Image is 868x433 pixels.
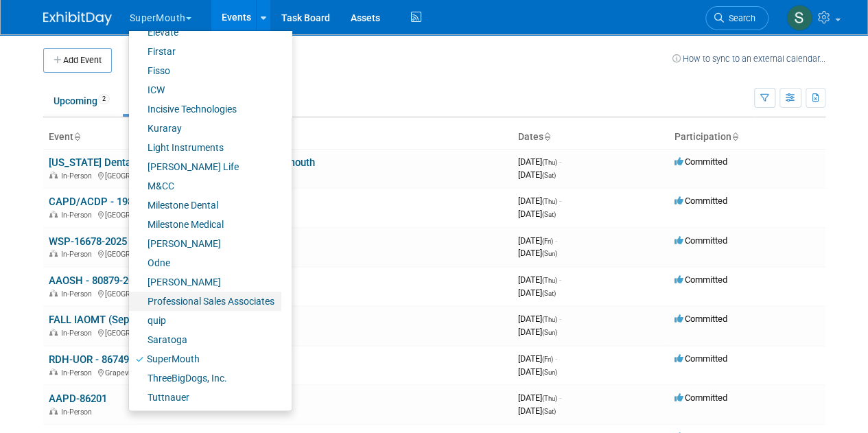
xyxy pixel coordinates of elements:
a: quip [129,311,281,330]
span: [DATE] [518,209,556,219]
span: Committed [675,314,727,324]
div: [GEOGRAPHIC_DATA], [GEOGRAPHIC_DATA] [49,288,507,299]
a: [PERSON_NAME] Life [129,157,281,176]
span: Committed [675,156,727,167]
span: Committed [675,196,727,206]
img: In-Person Event [49,211,58,218]
a: Firstar [129,42,281,61]
a: [PERSON_NAME] [129,234,281,253]
div: [GEOGRAPHIC_DATA], [GEOGRAPHIC_DATA] [49,327,507,338]
a: Milestone Medical [129,215,281,234]
th: Event [43,126,513,149]
span: (Sat) [542,211,556,218]
span: Committed [675,274,727,285]
span: In-Person [61,250,96,259]
span: (Sat) [542,408,556,415]
a: Incisive Technologies [129,100,281,119]
span: - [559,156,561,167]
span: (Thu) [542,198,557,205]
img: In-Person Event [49,368,58,375]
span: In-Person [61,408,96,417]
a: ThreeBigDogs, Inc. [129,368,281,388]
span: [DATE] [518,156,561,167]
img: In-Person Event [49,172,58,178]
span: In-Person [61,211,96,220]
span: Committed [675,393,727,403]
span: [DATE] [518,327,557,337]
span: - [559,314,561,324]
a: Search [705,6,769,30]
a: Sort by Participation Type [731,131,738,142]
span: [DATE] [518,169,556,180]
span: (Fri) [542,237,553,245]
span: [DATE] [518,406,556,416]
img: In-Person Event [49,408,58,414]
span: 2 [98,94,110,104]
span: [DATE] [518,288,556,298]
span: (Thu) [542,395,557,402]
a: Sort by Event Name [73,131,80,142]
span: - [559,274,561,285]
span: (Sat) [542,172,556,179]
th: Dates [513,126,669,149]
a: AAPD-86201 [49,393,107,405]
span: In-Person [61,172,96,180]
a: Odne [129,253,281,272]
span: (Fri) [542,355,553,363]
span: [DATE] [518,196,561,206]
span: [DATE] [518,393,561,403]
a: Light Instruments [129,138,281,157]
a: SuperMouth [129,349,281,368]
a: FALL IAOMT (Sept.) - 55719-2025 Supermouth [49,314,258,326]
th: Participation [669,126,825,149]
button: Add Event [43,48,112,73]
span: (Sun) [542,329,557,336]
span: (Thu) [542,316,557,323]
span: [DATE] [518,248,557,258]
a: CAPD/ACDP - 19845-2025 Supermouth [49,196,227,208]
img: Sam Murphy [786,5,812,31]
a: [US_STATE] Dental Association (ODA) - 83780 Supermouth [49,156,315,169]
a: ICW [129,80,281,100]
a: AAOSH - 80879-2025 Supermouth [49,274,202,287]
img: In-Person Event [49,329,58,336]
span: (Thu) [542,159,557,166]
span: (Sun) [542,368,557,376]
a: Past41 [123,88,179,114]
span: [DATE] [518,235,557,246]
span: Committed [675,353,727,364]
a: Upcoming2 [43,88,120,114]
img: In-Person Event [49,250,58,257]
span: [DATE] [518,353,557,364]
span: In-Person [61,329,96,338]
span: - [559,196,561,206]
a: Kuraray [129,119,281,138]
span: In-Person [61,290,96,299]
div: [GEOGRAPHIC_DATA], [GEOGRAPHIC_DATA] [49,209,507,220]
a: Tuttnauer [129,388,281,407]
span: In-Person [61,368,96,377]
a: M&CC [129,176,281,196]
span: (Sun) [542,250,557,257]
span: - [555,353,557,364]
a: Saratoga [129,330,281,349]
a: Professional Sales Associates [129,292,281,311]
a: Elevate [129,23,281,42]
img: In-Person Event [49,290,58,296]
a: How to sync to an external calendar... [672,54,825,64]
span: Committed [675,235,727,246]
div: Grapevine, [GEOGRAPHIC_DATA] [49,366,507,377]
span: [DATE] [518,366,557,377]
span: Search [724,13,755,23]
div: [GEOGRAPHIC_DATA], [GEOGRAPHIC_DATA] [49,169,507,180]
span: [DATE] [518,274,561,285]
a: WSP-16678-2025 Supermouth [49,235,185,248]
a: Milestone Dental [129,196,281,215]
div: [GEOGRAPHIC_DATA], [GEOGRAPHIC_DATA] [49,248,507,259]
a: RDH-UOR - 86749 [49,353,129,366]
span: (Sat) [542,290,556,297]
span: - [559,393,561,403]
a: [PERSON_NAME] [129,272,281,292]
a: Sort by Start Date [543,131,550,142]
span: (Thu) [542,277,557,284]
